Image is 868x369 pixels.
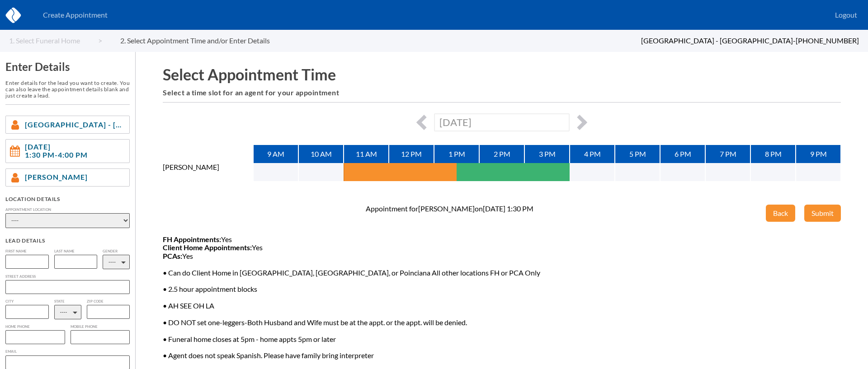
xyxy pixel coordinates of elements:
span: [GEOGRAPHIC_DATA] - [GEOGRAPHIC_DATA] - [641,36,796,45]
button: Submit [804,205,841,222]
span: [DATE] 1:30 PM - 4:00 PM [25,143,88,159]
div: Location Details [5,196,130,202]
div: 4 PM [570,145,615,163]
a: 2. Select Appointment Time and/or Enter Details [120,37,288,45]
div: 5 PM [615,145,660,163]
h3: Enter Details [5,61,130,73]
div: 3 PM [524,145,570,163]
div: 9 AM [253,145,298,163]
button: Back [766,205,795,222]
label: Last Name [54,249,98,253]
label: Zip Code [87,299,130,304]
span: [PHONE_NUMBER] [796,36,859,45]
label: City [5,299,49,304]
b: PCAs: [163,252,182,260]
h6: Select a time slot for an agent for your appointment [163,89,841,97]
h6: Enter details for the lead you want to create. You can also leave the appointment details blank a... [5,80,130,98]
span: [GEOGRAPHIC_DATA] - [GEOGRAPHIC_DATA] [25,121,126,129]
label: Email [5,350,130,354]
label: First Name [5,249,49,253]
div: 7 PM [705,145,750,163]
div: 10 AM [298,145,344,163]
label: Home Phone [5,325,65,329]
div: Lead Details [5,237,130,244]
label: Appointment Location [5,208,130,212]
div: 12 PM [389,145,434,163]
div: [PERSON_NAME] [163,163,253,182]
label: Street Address [5,275,130,279]
div: 8 PM [750,145,796,163]
b: FH Appointments: [163,235,221,243]
div: 9 PM [796,145,841,163]
label: State [54,299,81,304]
div: Appointment for [PERSON_NAME] on [DATE] 1:30 PM [366,205,533,213]
a: 1. Select Funeral Home [9,37,102,45]
h1: Select Appointment Time [163,65,841,83]
label: Gender [103,249,130,253]
span: [PERSON_NAME] [25,173,88,181]
div: 1 PM [434,145,479,163]
div: 11 AM [344,145,389,163]
div: 2 PM [479,145,524,163]
div: 6 PM [660,145,705,163]
label: Mobile Phone [71,325,130,329]
b: Client Home Appointments: [163,243,252,252]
